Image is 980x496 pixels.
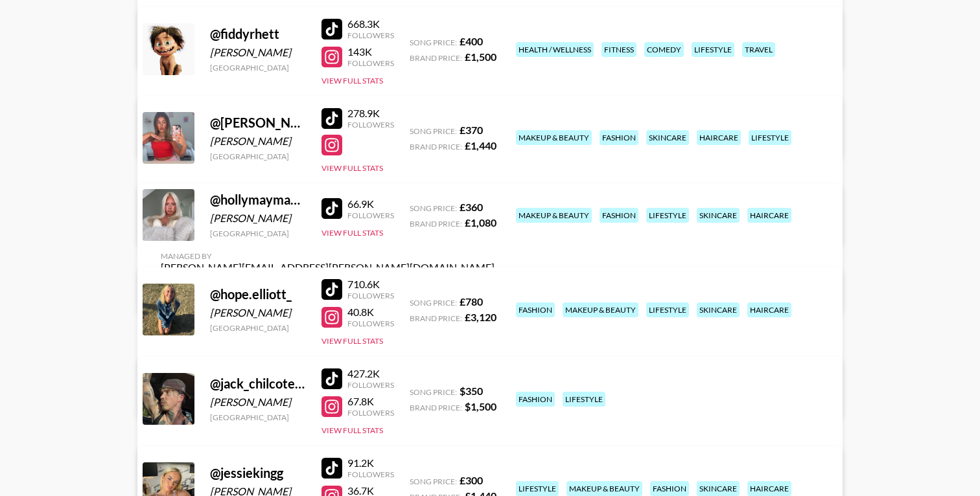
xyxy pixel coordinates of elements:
[692,42,734,57] div: lifestyle
[321,76,383,85] button: View Full Stats
[210,192,306,208] div: @ hollymaymaning
[601,42,636,57] div: fitness
[742,42,775,57] div: travel
[566,481,642,496] div: makeup & beauty
[210,135,306,148] div: [PERSON_NAME]
[460,295,483,308] strong: £ 780
[410,203,457,213] span: Song Price:
[210,229,306,238] div: [GEOGRAPHIC_DATA]
[465,311,496,323] strong: £ 3,120
[210,465,306,481] div: @ jessiekingg
[347,45,394,58] div: 143K
[321,336,383,346] button: View Full Stats
[347,395,394,408] div: 67.8K
[697,302,740,317] div: skincare
[410,219,462,229] span: Brand Price:
[563,392,605,407] div: lifestyle
[321,425,383,435] button: View Full Stats
[465,51,496,63] strong: £ 1,500
[563,302,638,317] div: makeup & beauty
[347,17,394,30] div: 668.3K
[161,251,495,261] div: Managed By
[347,107,394,120] div: 278.9K
[646,130,689,145] div: skincare
[210,376,306,392] div: @ jack_chilcote26
[465,400,496,412] strong: $ 1,500
[347,58,394,68] div: Followers
[161,261,495,274] div: [PERSON_NAME][EMAIL_ADDRESS][PERSON_NAME][DOMAIN_NAME]
[410,298,457,308] span: Song Price:
[210,46,306,59] div: [PERSON_NAME]
[210,306,306,319] div: [PERSON_NAME]
[644,42,684,57] div: comedy
[347,457,394,469] div: 91.2K
[646,208,689,223] div: lifestyle
[749,130,791,145] div: lifestyle
[210,63,306,73] div: [GEOGRAPHIC_DATA]
[210,412,306,422] div: [GEOGRAPHIC_DATA]
[347,120,394,130] div: Followers
[410,53,462,63] span: Brand Price:
[410,313,462,323] span: Brand Price:
[410,477,457,486] span: Song Price:
[697,481,740,496] div: skincare
[516,481,559,496] div: lifestyle
[347,319,394,328] div: Followers
[697,130,741,145] div: haircare
[516,302,555,317] div: fashion
[516,130,592,145] div: makeup & beauty
[600,208,638,223] div: fashion
[747,481,791,496] div: haircare
[410,126,457,136] span: Song Price:
[210,115,306,131] div: @ [PERSON_NAME]
[347,380,394,390] div: Followers
[347,469,394,479] div: Followers
[516,392,555,407] div: fashion
[410,142,462,152] span: Brand Price:
[600,130,638,145] div: fashion
[347,367,394,380] div: 427.2K
[460,201,483,213] strong: £ 360
[646,302,689,317] div: lifestyle
[650,481,689,496] div: fashion
[747,302,791,317] div: haircare
[210,323,306,333] div: [GEOGRAPHIC_DATA]
[747,208,791,223] div: haircare
[410,387,457,397] span: Song Price:
[347,197,394,210] div: 66.9K
[347,30,394,40] div: Followers
[465,216,496,229] strong: £ 1,080
[347,306,394,319] div: 40.8K
[321,163,383,173] button: View Full Stats
[465,139,496,152] strong: £ 1,440
[516,208,592,223] div: makeup & beauty
[210,26,306,42] div: @ fiddyrhett
[410,38,457,47] span: Song Price:
[210,396,306,409] div: [PERSON_NAME]
[347,291,394,300] div: Followers
[460,35,483,47] strong: £ 400
[210,212,306,225] div: [PERSON_NAME]
[210,286,306,302] div: @ hope.elliott_
[347,210,394,220] div: Followers
[410,403,462,412] span: Brand Price:
[460,474,483,486] strong: £ 300
[321,228,383,238] button: View Full Stats
[347,408,394,418] div: Followers
[460,124,483,136] strong: £ 370
[516,42,594,57] div: health / wellness
[460,385,483,397] strong: $ 350
[697,208,740,223] div: skincare
[210,152,306,161] div: [GEOGRAPHIC_DATA]
[347,278,394,291] div: 710.6K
